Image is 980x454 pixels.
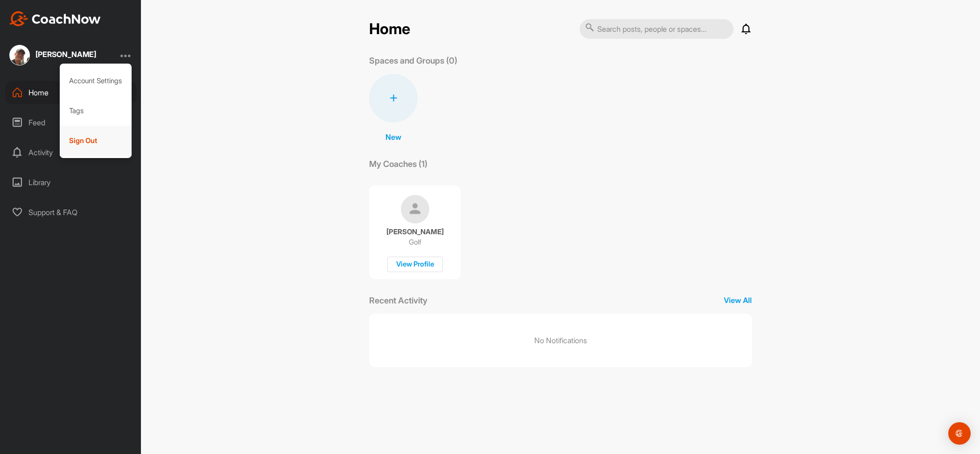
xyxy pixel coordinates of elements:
[409,238,421,247] p: Golf
[5,111,137,134] div: Feed
[387,257,443,272] div: View Profile
[534,335,587,346] p: No Notifications
[9,11,101,26] img: CoachNow
[60,66,132,96] div: Account Settings
[5,81,137,104] div: Home
[5,201,137,224] div: Support & FAQ
[369,20,410,38] h2: Home
[948,422,971,445] div: Open Intercom Messenger
[401,195,429,223] img: coach avatar
[5,171,137,194] div: Library
[724,295,752,306] p: View All
[385,131,401,143] p: New
[369,294,427,307] p: Recent Activity
[5,141,137,164] div: Activity
[60,96,132,126] div: Tags
[60,126,132,156] div: Sign Out
[369,158,427,170] p: My Coaches (1)
[35,50,96,58] div: [PERSON_NAME]
[386,227,444,237] p: [PERSON_NAME]
[9,45,30,65] img: square_20cee368cbb20040377720748ca2a111.jpg
[369,54,457,67] p: Spaces and Groups (0)
[580,19,734,39] input: Search posts, people or spaces...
